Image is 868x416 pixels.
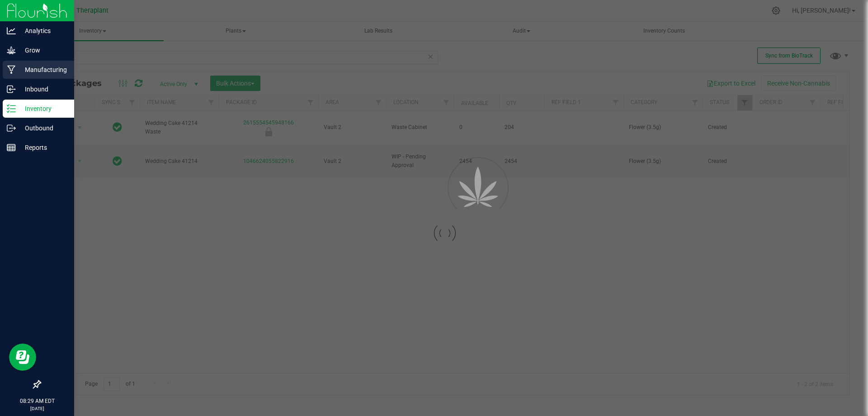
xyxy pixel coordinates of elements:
[16,123,70,134] p: Outbound
[7,104,16,113] inline-svg: Inventory
[16,84,70,95] p: Inbound
[4,405,70,412] p: [DATE]
[7,143,16,152] inline-svg: Reports
[7,46,16,55] inline-svg: Grow
[9,344,36,371] iframe: Resource center
[16,64,70,75] p: Manufacturing
[16,25,70,36] p: Analytics
[4,397,70,405] p: 08:29 AM EDT
[16,142,70,153] p: Reports
[7,26,16,35] inline-svg: Analytics
[16,45,70,56] p: Grow
[7,65,16,74] inline-svg: Manufacturing
[16,103,70,114] p: Inventory
[7,124,16,133] inline-svg: Outbound
[7,85,16,94] inline-svg: Inbound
